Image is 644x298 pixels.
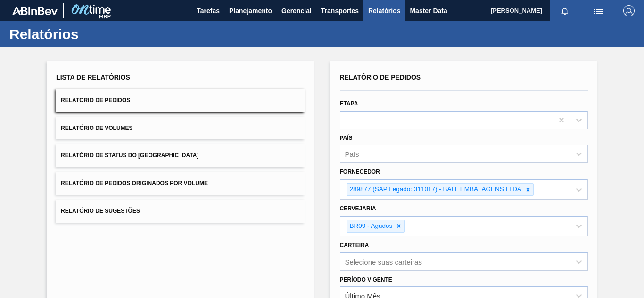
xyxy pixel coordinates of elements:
img: TNhmsLtSVTkK8tSr43FrP2fwEKptu5GPRR3wAAAABJRU5ErkJggg== [12,7,58,15]
span: Relatório de Pedidos [340,73,421,81]
span: Relatório de Status do [GEOGRAPHIC_DATA] [61,152,198,159]
button: Relatório de Pedidos Originados por Volume [56,172,304,195]
div: BR09 - Agudos [347,220,394,232]
div: Selecione suas carteiras [345,258,422,266]
h1: Relatórios [9,29,177,40]
span: Relatório de Sugestões [61,208,140,214]
button: Relatório de Sugestões [56,200,304,223]
button: Relatório de Pedidos [56,89,304,112]
div: 289877 (SAP Legado: 311017) - BALL EMBALAGENS LTDA [347,184,523,195]
span: Gerencial [281,5,312,16]
label: País [340,135,353,141]
span: Lista de Relatórios [56,73,130,81]
img: Logout [623,5,635,16]
img: userActions [593,5,604,16]
button: Relatório de Status do [GEOGRAPHIC_DATA] [56,144,304,167]
span: Relatório de Pedidos [61,97,130,104]
label: Fornecedor [340,169,380,175]
span: Transportes [321,5,359,16]
label: Cervejaria [340,205,376,212]
span: Relatório de Pedidos Originados por Volume [61,180,208,186]
button: Relatório de Volumes [56,117,304,140]
label: Etapa [340,100,358,107]
span: Master Data [410,5,447,16]
label: Carteira [340,242,369,249]
span: Tarefas [197,5,220,16]
span: Planejamento [229,5,272,16]
div: País [345,150,359,158]
span: Relatórios [368,5,400,16]
button: Notificações [550,4,580,17]
label: Período Vigente [340,276,392,283]
span: Relatório de Volumes [61,125,132,131]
